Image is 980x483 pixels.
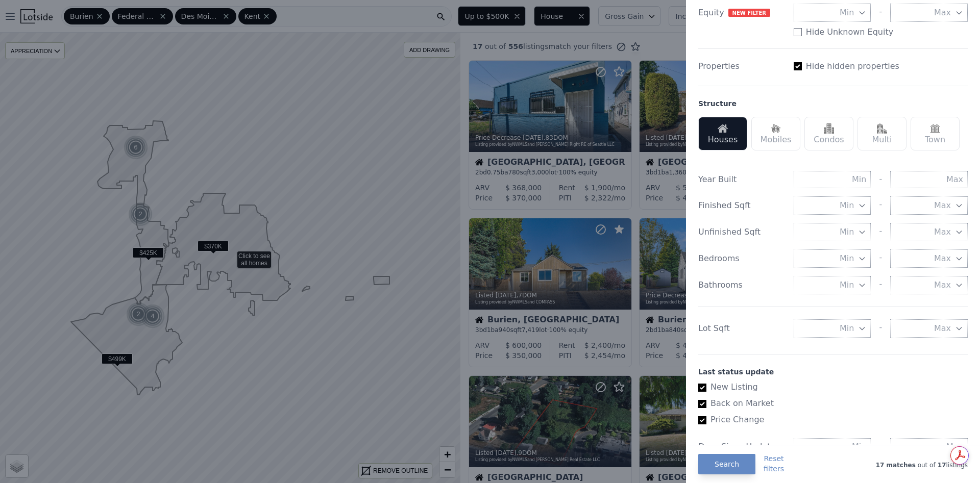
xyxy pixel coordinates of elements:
[698,416,706,424] input: Price Change
[890,171,968,188] input: Max
[698,117,747,150] div: Houses
[934,252,951,265] span: Max
[934,226,951,238] span: Max
[879,319,882,338] div: -
[806,60,899,72] label: Hide hidden properties
[804,117,853,150] div: Condos
[840,7,854,19] span: Min
[879,4,882,22] div: -
[934,279,951,291] span: Max
[794,249,871,268] button: Min
[698,414,960,426] label: Price Change
[698,400,706,408] input: Back on Market
[890,223,968,241] button: Max
[890,319,968,338] button: Max
[876,462,916,469] span: 17 matches
[840,322,854,335] span: Min
[764,453,784,474] button: Resetfilters
[857,117,906,150] div: Multi
[698,199,786,212] div: Finished Sqft
[890,249,968,268] button: Max
[934,7,951,19] span: Max
[698,226,786,238] div: Unfinished Sqft
[698,98,737,109] div: Structure
[840,279,854,291] span: Min
[879,249,882,268] div: -
[879,171,882,188] div: -
[936,462,946,469] span: 17
[840,199,854,212] span: Min
[890,4,968,22] button: Max
[934,199,951,212] span: Max
[698,173,786,186] div: Year Built
[751,117,800,150] div: Mobiles
[890,276,968,294] button: Max
[794,438,871,455] input: Min
[794,319,871,338] button: Min
[879,276,882,294] div: -
[890,438,968,455] input: Max
[698,367,968,377] div: Last status update
[698,384,706,392] input: New Listing
[806,26,894,38] label: Hide Unknown Equity
[698,441,786,453] div: Days Since Update
[698,279,786,291] div: Bathrooms
[698,322,786,335] div: Lot Sqft
[794,4,871,22] button: Min
[794,276,871,294] button: Min
[698,252,786,265] div: Bedrooms
[698,7,786,19] div: Equity
[698,381,960,393] label: New Listing
[794,223,871,241] button: Min
[784,459,968,469] div: out of listings
[698,60,786,72] div: Properties
[879,438,882,455] div: -
[840,226,854,238] span: Min
[840,252,854,265] span: Min
[879,196,882,215] div: -
[911,117,960,150] div: Town
[879,223,882,241] div: -
[728,9,770,17] span: NEW FILTER
[824,123,834,134] img: Condos
[698,397,960,410] label: Back on Market
[771,123,781,134] img: Mobiles
[877,123,887,134] img: Multi
[930,123,940,134] img: Town
[890,196,968,215] button: Max
[794,171,871,188] input: Min
[794,196,871,215] button: Min
[934,322,951,335] span: Max
[718,123,728,134] img: Houses
[698,454,755,474] button: Search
